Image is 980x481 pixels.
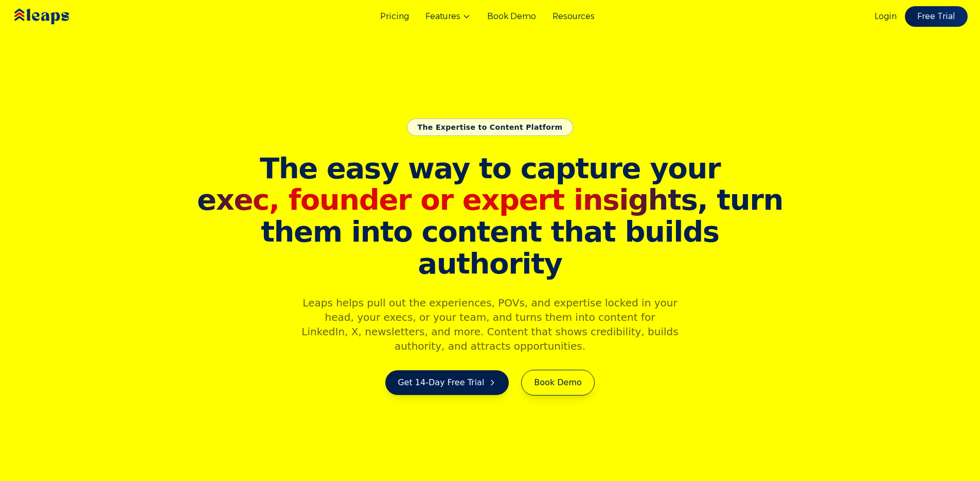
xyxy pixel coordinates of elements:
[425,10,471,23] button: Features
[197,183,697,216] span: exec, founder or expert insights
[293,296,688,353] p: Leaps helps pull out the experiences, POVs, and expertise locked in your head, your execs, or you...
[194,184,787,216] span: , turn
[194,216,787,279] span: them into content that builds authority
[385,370,509,395] a: Get 14-Day Free Trial
[407,118,574,136] div: The Expertise to Content Platform
[521,370,594,396] a: Book Demo
[875,10,897,23] a: Login
[260,151,720,185] span: The easy way to capture your
[553,10,595,23] a: Resources
[380,10,409,23] a: Pricing
[12,2,100,31] img: Leaps Logo
[487,10,536,23] a: Book Demo
[905,6,968,27] a: Free Trial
